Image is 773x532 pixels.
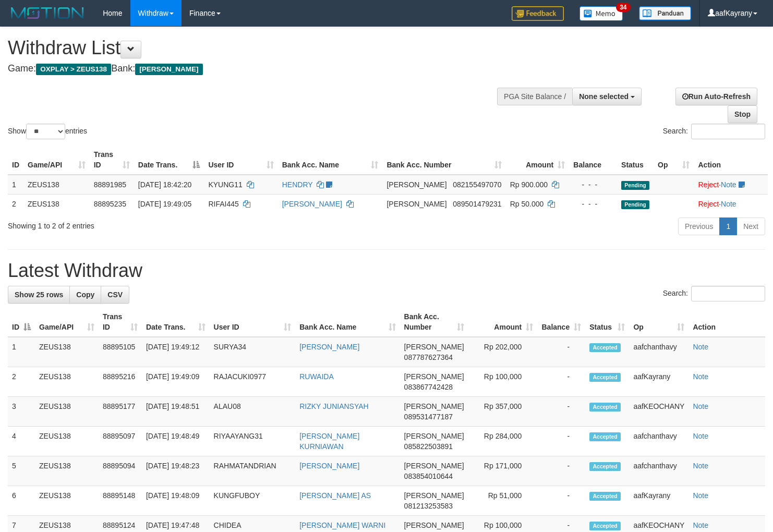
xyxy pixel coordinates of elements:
td: 1 [8,337,35,367]
th: Op: activate to sort column ascending [629,307,689,337]
span: [PERSON_NAME] [404,462,464,470]
th: Bank Acc. Name: activate to sort column ascending [278,145,383,175]
td: ZEUS138 [35,337,99,367]
td: 88895177 [99,397,142,427]
td: aafchanthavy [629,456,689,486]
a: CSV [101,286,129,304]
a: [PERSON_NAME] KURNIAWAN [299,432,359,451]
a: Note [693,521,708,529]
span: Accepted [589,462,621,471]
label: Search: [663,286,765,301]
h1: Latest Withdraw [8,260,765,281]
td: aafKEOCHANY [629,397,689,427]
td: 88895094 [99,456,142,486]
td: [DATE] 19:48:51 [142,397,210,427]
a: Note [693,432,708,440]
td: ZEUS138 [35,427,99,456]
td: 3 [8,397,35,427]
span: Copy 087787627364 to clipboard [404,353,453,361]
span: 34 [616,3,630,12]
td: 5 [8,456,35,486]
a: RUWAIDA [299,372,334,381]
span: Copy 081213253583 to clipboard [404,502,453,510]
a: Note [693,462,708,470]
a: Note [721,180,736,189]
td: aafKayrany [629,367,689,397]
td: 6 [8,486,35,516]
label: Show entries [8,124,87,139]
th: ID: activate to sort column descending [8,307,35,337]
a: Note [693,372,708,381]
span: RIFAI445 [208,200,238,208]
div: PGA Site Balance / [497,88,572,105]
span: [PERSON_NAME] [404,521,464,529]
th: Trans ID: activate to sort column ascending [99,307,142,337]
td: Rp 100,000 [468,367,538,397]
a: Note [721,200,736,208]
span: [PERSON_NAME] [404,343,464,351]
span: Copy 089501479231 to clipboard [453,200,501,208]
input: Search: [691,286,765,301]
span: [PERSON_NAME] [404,372,464,381]
div: - - - [573,179,613,190]
td: 88895105 [99,337,142,367]
td: [DATE] 19:49:12 [142,337,210,367]
td: KUNGFUBOY [210,486,296,516]
button: None selected [572,88,642,105]
div: Showing 1 to 2 of 2 entries [8,216,315,231]
span: Copy [76,291,94,299]
a: [PERSON_NAME] [299,343,359,351]
a: RIZKY JUNIANSYAH [299,402,369,410]
a: Note [693,491,708,500]
th: Date Trans.: activate to sort column ascending [142,307,210,337]
th: User ID: activate to sort column ascending [204,145,277,175]
span: Show 25 rows [15,291,63,299]
td: 88895148 [99,486,142,516]
th: ID [8,145,23,175]
td: · [694,175,768,195]
span: KYUNG11 [208,180,242,189]
td: ZEUS138 [35,397,99,427]
span: Copy 082155497070 to clipboard [453,180,501,189]
td: 4 [8,427,35,456]
span: Copy 089531477187 to clipboard [404,413,453,421]
a: Reject [698,180,719,189]
td: [DATE] 19:49:09 [142,367,210,397]
a: Show 25 rows [8,286,70,304]
td: ZEUS138 [23,194,90,213]
td: Rp 284,000 [468,427,538,456]
span: Accepted [589,403,621,412]
span: [PERSON_NAME] [386,200,446,208]
td: [DATE] 19:48:23 [142,456,210,486]
span: None selected [579,92,629,101]
td: [DATE] 19:48:49 [142,427,210,456]
span: OXPLAY > ZEUS138 [36,64,111,75]
span: Accepted [589,492,621,501]
input: Search: [691,124,765,139]
a: Next [736,217,765,235]
span: Pending [621,181,649,190]
td: - [537,397,585,427]
th: Balance [569,145,617,175]
a: [PERSON_NAME] WARNI [299,521,385,529]
th: User ID: activate to sort column ascending [210,307,296,337]
a: Copy [69,286,101,304]
td: 88895216 [99,367,142,397]
div: - - - [573,199,613,209]
th: Action [689,307,765,337]
img: MOTION_logo.png [8,5,87,21]
span: [PERSON_NAME] [404,402,464,410]
th: Amount: activate to sort column ascending [468,307,538,337]
span: Rp 900.000 [510,180,548,189]
td: aafchanthavy [629,427,689,456]
td: - [537,367,585,397]
td: Rp 357,000 [468,397,538,427]
td: ALAU08 [210,397,296,427]
img: panduan.png [639,6,691,20]
td: ZEUS138 [35,486,99,516]
a: 1 [719,217,737,235]
span: Pending [621,200,649,209]
span: Copy 083867742428 to clipboard [404,383,453,391]
span: [PERSON_NAME] [386,180,446,189]
span: Accepted [589,373,621,382]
